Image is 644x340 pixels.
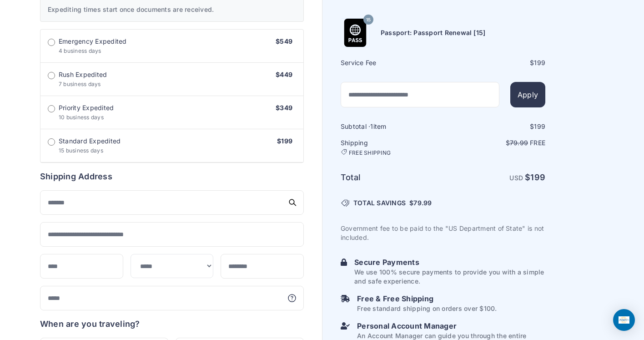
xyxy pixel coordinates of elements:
[341,58,442,67] h6: Service Fee
[59,114,104,121] span: 10 business days
[341,19,369,47] img: Product Name
[59,37,127,46] span: Emergency Expedited
[357,293,497,304] h6: Free & Free Shipping
[530,139,545,147] span: Free
[444,58,545,67] div: $
[349,149,391,157] span: FREE SHIPPING
[366,14,371,25] span: 15
[341,224,545,242] p: Government fee to be paid to the "US Department of State" is not included.
[59,147,103,154] span: 15 business days
[354,257,545,268] h6: Secure Payments
[534,59,545,66] span: 199
[510,82,545,107] button: Apply
[59,47,101,54] span: 4 business days
[277,137,292,145] span: $199
[409,198,432,208] span: $
[59,103,114,112] span: Priority Expedited
[59,70,107,79] span: Rush Expedited
[381,28,485,37] h6: Passport: Passport Renewal [15]
[510,139,528,147] span: 79.99
[341,171,442,184] h6: Total
[357,320,545,331] h6: Personal Account Manager
[59,81,101,87] span: 7 business days
[276,104,292,112] span: $349
[353,198,406,208] span: TOTAL SAVINGS
[276,37,292,45] span: $549
[370,122,373,130] span: 1
[444,122,545,131] div: $
[287,294,297,303] svg: More information
[59,137,121,146] span: Standard Expedited
[525,173,545,182] strong: $
[413,199,432,207] span: 79.99
[354,268,545,286] p: We use 100% secure payments to provide you with a simple and safe experience.
[276,71,292,78] span: $449
[341,138,442,157] h6: Shipping
[534,122,545,130] span: 199
[530,173,545,182] span: 199
[341,122,442,131] h6: Subtotal · item
[444,138,545,147] p: $
[357,304,497,313] p: Free standard shipping on orders over $100.
[509,174,523,182] span: USD
[40,170,304,183] h6: Shipping Address
[40,318,140,330] h6: When are you traveling?
[613,309,635,331] div: Open Intercom Messenger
